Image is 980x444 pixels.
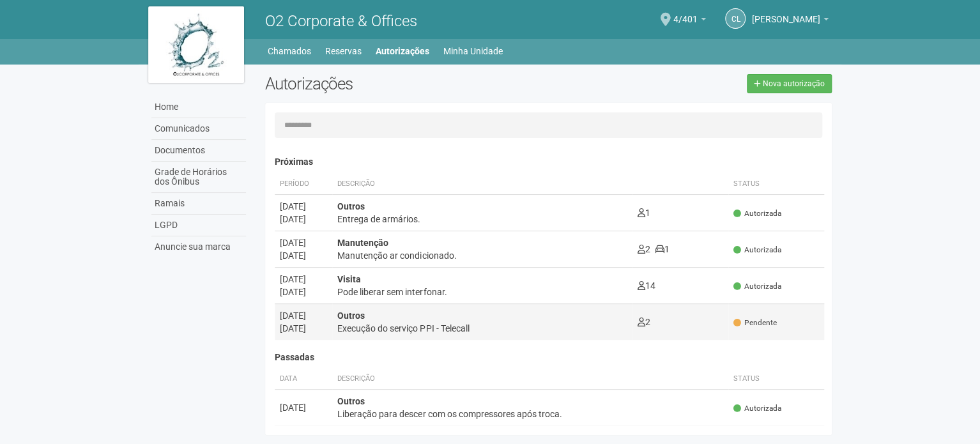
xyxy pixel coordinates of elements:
a: Comunicados [151,118,246,140]
img: logo.jpg [148,6,244,83]
span: Autorizada [733,245,781,256]
div: [DATE] [280,249,327,262]
div: Pode liberar sem interfonar. [337,286,627,298]
span: Nova autorização [763,79,825,88]
strong: Visita [337,274,361,284]
th: Data [275,369,332,390]
a: LGPD [151,215,246,236]
div: [DATE] [280,273,327,286]
span: Autorizada [733,281,781,292]
a: Documentos [151,140,246,162]
a: 4/401 [673,16,706,26]
strong: Manutenção [337,238,388,248]
span: 4/401 [673,2,698,24]
div: Execução do serviço PPI - Telecall [337,322,627,335]
span: Autorizada [733,208,781,219]
a: Ramais [151,193,246,215]
span: O2 Corporate & Offices [265,12,417,30]
div: [DATE] [280,322,327,335]
div: [DATE] [280,236,327,249]
a: Chamados [268,42,311,60]
th: Status [728,174,824,195]
div: Manutenção ar condicionado. [337,249,627,262]
a: [PERSON_NAME] [752,16,829,26]
th: Descrição [332,369,728,390]
div: [DATE] [280,309,327,322]
div: Liberação para descer com os compressores após troca. [337,408,723,420]
span: Claudia Luíza Soares de Castro [752,2,820,24]
div: [DATE] [280,286,327,298]
h2: Autorizações [265,74,539,93]
span: Autorizada [733,403,781,414]
a: Autorizações [376,42,429,60]
div: [DATE] [280,401,327,414]
span: 1 [638,208,650,218]
div: Entrega de armários. [337,213,627,226]
a: Nova autorização [747,74,832,93]
span: 14 [638,280,655,291]
strong: Outros [337,396,365,406]
th: Descrição [332,174,632,195]
a: Minha Unidade [443,42,503,60]
th: Status [728,369,824,390]
a: Reservas [325,42,362,60]
span: 2 [638,317,650,327]
h4: Passadas [275,353,824,362]
div: [DATE] [280,200,327,213]
th: Período [275,174,332,195]
h4: Próximas [275,157,824,167]
a: Anuncie sua marca [151,236,246,257]
span: 2 [638,244,650,254]
a: Grade de Horários dos Ônibus [151,162,246,193]
strong: Outros [337,201,365,211]
div: [DATE] [280,213,327,226]
span: 1 [655,244,670,254]
strong: Outros [337,310,365,321]
span: Pendente [733,318,777,328]
a: CL [725,8,746,29]
a: Home [151,96,246,118]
